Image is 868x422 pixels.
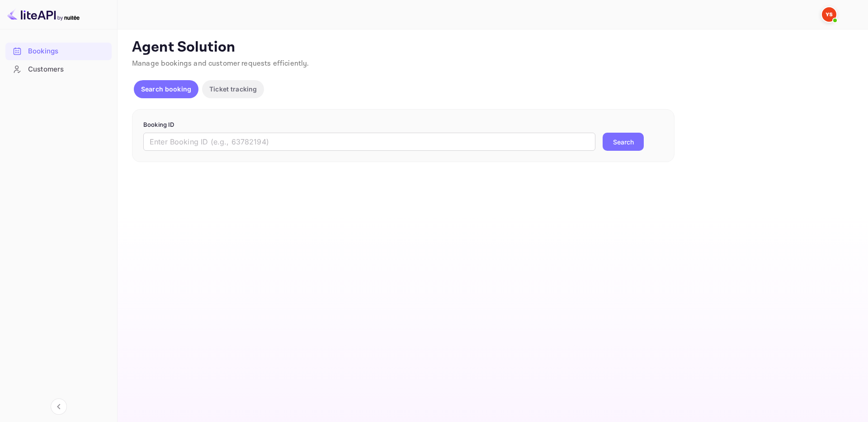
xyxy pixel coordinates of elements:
button: Search [603,133,644,151]
a: Bookings [5,43,112,59]
p: Search booking [141,84,191,94]
p: Booking ID [143,120,663,129]
span: Manage bookings and customer requests efficiently. [132,59,309,68]
a: Customers [5,61,112,77]
div: Customers [5,61,112,78]
div: Bookings [5,43,112,60]
p: Ticket tracking [209,84,257,94]
div: Bookings [28,46,107,57]
img: LiteAPI logo [7,7,80,22]
input: Enter Booking ID (e.g., 63782194) [143,133,595,151]
button: Collapse navigation [51,398,67,415]
p: Agent Solution [132,38,852,57]
div: Customers [28,64,107,75]
img: Yandex Support [822,7,836,22]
